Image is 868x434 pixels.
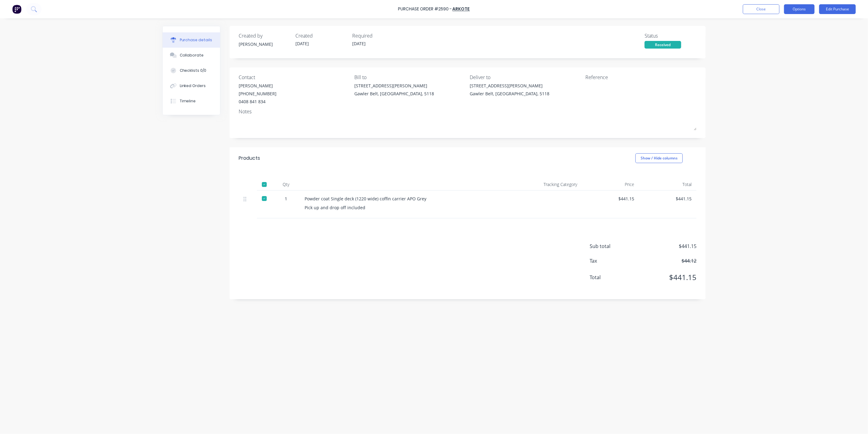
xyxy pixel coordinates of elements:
span: Sub total [590,243,635,250]
div: Qty [272,178,300,191]
img: Factory [12,5,21,14]
button: Options [784,4,815,14]
span: $441.15 [635,272,696,283]
div: Purchase Order #2590 - [398,6,452,13]
div: Status [645,32,696,39]
div: Timeline [180,98,196,104]
div: Required [352,32,404,39]
div: Bill to [354,74,465,81]
div: Collaborate [180,53,204,58]
div: Reference [585,74,696,81]
div: [PERSON_NAME] [239,41,291,47]
div: Checklists 0/0 [180,68,207,73]
div: [PHONE_NUMBER] [239,90,277,97]
div: Notes [239,108,696,115]
span: Total [590,274,635,281]
button: Checklists 0/0 [163,63,220,78]
span: $44.12 [635,257,696,264]
button: Close [743,4,779,14]
div: Received [645,41,681,49]
span: Tax [590,257,635,264]
div: Pick up and drop off included [305,204,508,211]
div: [STREET_ADDRESS][PERSON_NAME] [354,82,434,89]
div: Deliver to [470,74,581,81]
button: Purchase details [163,32,220,48]
div: Gawler Belt, [GEOGRAPHIC_DATA], 5118 [470,90,550,97]
div: $441.15 [587,195,635,202]
div: Powder coat Single deck (1220 wide) coffin carrier APO Grey [305,195,508,202]
span: $441.15 [635,243,696,250]
div: Created [295,32,347,39]
a: Arkote [453,6,470,12]
button: Collaborate [163,48,220,63]
div: Contact [239,74,350,81]
div: $441.15 [644,195,692,202]
div: Total [639,178,697,191]
div: Purchase details [180,37,212,43]
div: [PERSON_NAME] [239,82,277,89]
button: Timeline [163,93,220,109]
div: Price [582,178,639,191]
div: Products [239,155,260,162]
button: Linked Orders [163,78,220,93]
div: [STREET_ADDRESS][PERSON_NAME] [470,82,550,89]
div: Linked Orders [180,83,206,89]
div: Created by [239,32,291,39]
div: Tracking Category [513,178,582,191]
div: 0408 841 834 [239,98,277,105]
div: 1 [277,195,295,202]
div: Gawler Belt, [GEOGRAPHIC_DATA], 5118 [354,90,434,97]
button: Edit Purchase [819,4,856,14]
button: Show / Hide columns [635,153,683,163]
